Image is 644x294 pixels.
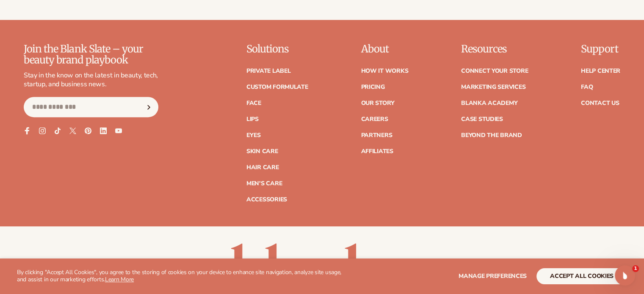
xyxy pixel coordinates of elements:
[246,116,259,122] a: Lips
[361,148,393,154] a: Affiliates
[581,100,619,106] a: Contact Us
[361,116,388,122] a: Careers
[461,116,503,122] a: Case Studies
[461,84,525,90] a: Marketing services
[105,275,134,283] a: Learn More
[361,132,392,138] a: Partners
[581,68,620,74] a: Help Center
[246,68,290,74] a: Private label
[361,84,384,90] a: Pricing
[461,44,528,55] p: Resources
[581,44,620,55] p: Support
[17,269,351,283] p: By clicking "Accept All Cookies", you agree to the storing of cookies on your device to enhance s...
[139,97,158,117] button: Subscribe
[361,68,408,74] a: How It Works
[461,100,517,106] a: Blanka Academy
[461,68,528,74] a: Connect your store
[361,44,408,55] p: About
[615,265,635,286] iframe: Intercom live chat
[536,268,627,284] button: accept all cookies
[246,100,261,106] a: Face
[246,84,308,90] a: Custom formulate
[361,100,394,106] a: Our Story
[24,71,158,89] p: Stay in the know on the latest in beauty, tech, startup, and business news.
[461,132,522,138] a: Beyond the brand
[246,165,279,170] a: Hair Care
[246,132,261,138] a: Eyes
[246,44,308,55] p: Solutions
[632,265,639,272] span: 1
[24,44,158,66] p: Join the Blank Slate – your beauty brand playbook
[581,84,593,90] a: FAQ
[246,148,278,154] a: Skin Care
[459,272,527,280] span: Manage preferences
[246,181,282,187] a: Men's Care
[246,197,287,203] a: Accessories
[459,268,527,284] button: Manage preferences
